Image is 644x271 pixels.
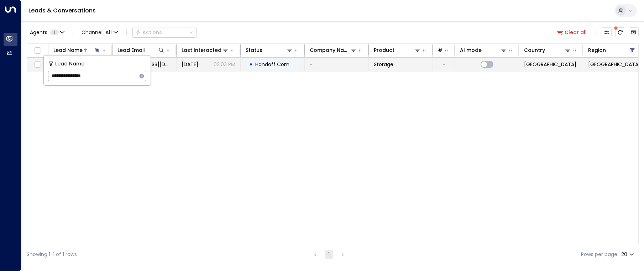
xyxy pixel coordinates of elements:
[460,46,482,54] div: AI mode
[438,46,444,54] div: # of people
[249,58,253,70] div: •
[33,46,42,55] span: Toggle select all
[615,27,625,37] span: There are new threads available. Refresh the grid to view the latest updates.
[374,46,394,54] div: Product
[105,30,112,35] span: All
[214,61,235,68] p: 02:03 PM
[554,27,590,37] button: Clear all
[79,27,121,37] span: Channel:
[524,46,571,54] div: Country
[28,6,96,15] a: Leads & Conversations
[132,27,197,38] button: Actions
[629,27,639,37] button: Archived Leads
[588,46,636,54] div: Region
[588,46,606,54] div: Region
[310,46,350,54] div: Company Name
[374,61,393,68] span: Storage
[255,61,305,68] span: Handoff Completed
[27,251,77,258] div: Showing 1-1 of 1 rows
[305,58,369,71] td: -
[53,46,101,54] div: Lead Name
[524,46,545,54] div: Country
[374,46,421,54] div: Product
[53,46,83,54] div: Lead Name
[33,60,42,69] span: Toggle select row
[310,46,357,54] div: Company Name
[117,46,165,54] div: Lead Email
[460,46,507,54] div: AI mode
[182,61,198,68] span: Sep 11, 2025
[246,46,262,54] div: Status
[79,27,121,37] button: Channel:All
[50,30,59,35] span: 1
[182,46,229,54] div: Last Interacted
[581,251,618,258] label: Rows per page:
[27,27,67,37] button: Agents1
[182,46,221,54] div: Last Interacted
[325,250,333,259] button: page 1
[246,46,293,54] div: Status
[311,250,347,259] nav: pagination navigation
[132,27,197,38] div: Button group with a nested menu
[621,249,636,260] div: 20
[602,27,612,37] button: Customize
[117,46,145,54] div: Lead Email
[588,61,640,68] span: Shropshire
[443,61,445,68] div: -
[55,60,84,68] span: Lead Name
[136,29,162,36] div: Actions
[438,46,451,54] div: # of people
[524,61,576,68] span: United Kingdom
[30,30,47,35] span: Agents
